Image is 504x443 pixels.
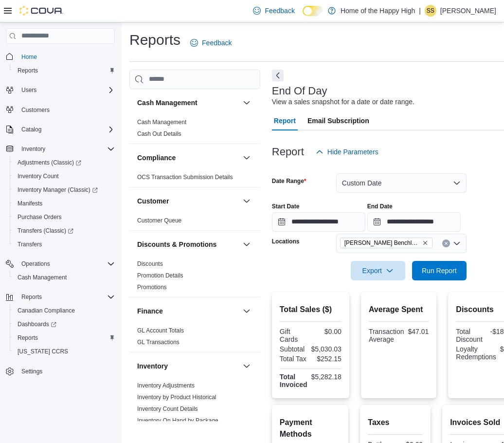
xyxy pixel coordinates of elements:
[344,238,420,248] span: [PERSON_NAME] Benchlands - Fire & Flower
[311,345,342,353] div: $5,030.03
[18,84,40,96] button: Users
[18,240,42,248] span: Transfers
[14,65,42,76] a: Reports
[21,368,42,375] span: Settings
[14,318,60,330] a: Dashboards
[14,305,115,316] span: Canadian Compliance
[14,272,115,283] span: Cash Management
[241,195,252,207] button: Customer
[137,260,163,267] a: Discounts
[21,145,45,153] span: Inventory
[14,184,115,196] span: Inventory Manager (Classic)
[18,213,62,221] span: Purchase Orders
[2,103,119,117] button: Customers
[14,346,115,357] span: Washington CCRS
[19,6,63,16] img: Cova
[137,394,216,401] a: Inventory by Product Historical
[303,6,323,16] input: Dark Mode
[137,217,181,224] span: Customer Queue
[18,348,68,355] span: [US_STATE] CCRS
[14,157,85,168] a: Adjustments (Classic)
[18,159,81,166] span: Adjustments (Classic)
[137,382,195,389] a: Inventory Adjustments
[241,305,252,317] button: Finance
[10,331,119,345] button: Reports
[2,142,119,156] button: Inventory
[14,239,115,250] span: Transfers
[10,238,119,251] button: Transfers
[14,346,72,357] a: [US_STATE] CCRS
[241,360,252,372] button: Inventory
[2,123,119,136] button: Catalog
[137,327,184,334] a: GL Account Totals
[137,272,183,279] span: Promotion Details
[129,30,180,50] h1: Reports
[408,328,429,335] div: $47.01
[10,304,119,317] button: Canadian Compliance
[18,366,46,377] a: Settings
[10,197,119,210] button: Manifests
[6,46,115,404] nav: Complex example
[137,130,181,138] span: Cash Out Details
[137,119,186,126] a: Cash Management
[14,65,115,76] span: Reports
[419,5,421,17] p: |
[14,305,79,316] a: Canadian Compliance
[241,97,252,109] button: Cash Management
[18,334,38,342] span: Reports
[14,272,71,283] a: Cash Management
[137,339,180,346] a: GL Transactions
[18,320,56,328] span: Dashboards
[368,417,423,428] h2: Taxes
[312,328,342,335] div: $0.00
[2,50,119,64] button: Home
[367,203,393,210] label: End Date
[129,116,260,144] div: Cash Management
[422,266,457,276] span: Run Report
[272,85,327,97] h3: End Of Day
[311,373,342,381] div: $5,282.18
[14,170,115,182] span: Inventory Count
[18,67,38,74] span: Reports
[18,124,45,135] button: Catalog
[280,345,307,353] div: Subtotal
[137,361,168,371] h3: Inventory
[137,406,198,412] a: Inventory Count Details
[10,64,119,77] button: Reports
[137,306,163,316] h3: Finance
[129,258,260,297] div: Discounts & Promotions
[280,304,342,315] h2: Total Sales ($)
[307,111,369,130] span: Email Subscription
[10,210,119,224] button: Purchase Orders
[202,38,232,48] span: Feedback
[137,153,176,163] h3: Compliance
[14,239,46,250] a: Transfers
[427,5,434,17] span: SS
[422,240,428,246] button: Remove Hinton - Hinton Benchlands - Fire & Flower from selection in this group
[18,104,54,116] a: Customers
[137,98,198,108] h3: Cash Management
[369,328,404,343] div: Transaction Average
[18,200,42,207] span: Manifests
[18,124,115,135] span: Catalog
[129,325,260,352] div: Finance
[14,157,115,168] span: Adjustments (Classic)
[10,156,119,169] a: Adjustments (Classic)
[137,327,184,334] span: GL Account Totals
[137,174,233,181] a: OCS Transaction Submission Details
[18,51,41,63] a: Home
[327,147,378,157] span: Hide Parameters
[137,260,163,268] span: Discounts
[14,225,77,237] a: Transfers (Classic)
[186,33,235,53] a: Feedback
[21,260,50,268] span: Operations
[14,225,115,237] span: Transfers (Classic)
[272,97,414,107] div: View a sales snapshot for a date or date range.
[137,361,239,371] button: Inventory
[303,16,303,17] span: Dark Mode
[2,364,119,378] button: Settings
[442,240,450,247] button: Clear input
[280,373,307,388] strong: Total Invoiced
[14,211,66,223] a: Purchase Orders
[18,258,54,270] button: Operations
